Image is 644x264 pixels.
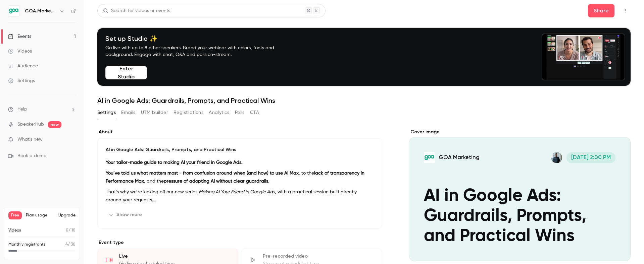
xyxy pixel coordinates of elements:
[106,160,242,165] strong: Your tailor-made guide to making AI your friend in Google Ads.
[97,129,382,135] label: About
[409,129,631,261] section: Cover image
[106,209,146,220] button: Show more
[66,227,76,234] p: / 10
[17,106,27,113] span: Help
[65,242,76,248] p: / 30
[121,107,135,118] button: Emails
[209,107,230,118] button: Analytics
[105,35,290,43] h4: Set up Studio ✨
[263,253,374,260] div: Pre-recorded video
[8,227,21,234] p: Videos
[8,77,35,84] div: Settings
[97,96,631,105] h1: AI in Google Ads: Guardrails, Prompts, and Practical Wins
[8,33,31,40] div: Events
[26,213,54,218] span: Plan usage
[97,107,116,118] button: Settings
[8,242,46,248] p: Monthly registrants
[588,4,614,17] button: Share
[105,45,290,58] p: Go live with up to 8 other speakers. Brand your webinar with colors, fonts and background. Engage...
[17,121,44,128] a: SpeakerHub
[25,8,56,14] h6: GOA Marketing
[106,169,374,185] p: , to the , and the .
[8,63,38,69] div: Audience
[58,213,76,218] button: Upgrade
[8,106,76,113] li: help-dropdown-opener
[97,239,382,246] p: Event type
[174,107,203,118] button: Registrations
[8,211,22,219] span: Free
[8,6,19,16] img: GOA Marketing
[17,136,43,143] span: What's new
[106,171,299,176] strong: You’ve told us what matters most - from confusion around when (and how) to use AI Max
[17,152,46,159] span: Book a demo
[250,107,259,118] button: CTA
[106,146,374,153] p: AI in Google Ads: Guardrails, Prompts, and Practical Wins
[65,243,68,247] span: 4
[8,48,32,55] div: Videos
[119,253,230,260] div: Live
[105,66,147,79] button: Enter Studio
[141,107,168,118] button: UTM builder
[106,188,374,204] p: That’s why we’re kicking off our new series, , with a practical session built directly around you...
[235,107,245,118] button: Polls
[48,121,61,128] span: new
[66,228,68,233] span: 0
[199,190,275,194] em: Making AI Your Friend in Google Ads
[164,179,268,184] strong: pressure of adopting AI without clear guardrails
[409,129,631,135] label: Cover image
[103,7,170,14] div: Search for videos or events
